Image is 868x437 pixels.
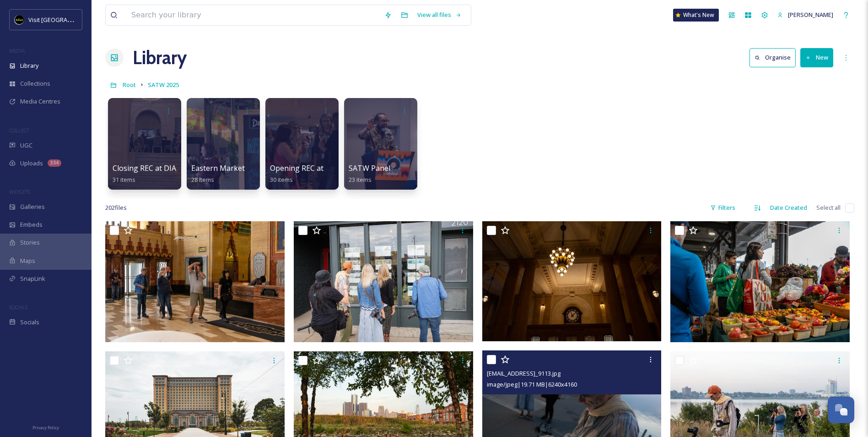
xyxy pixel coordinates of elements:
[123,79,136,90] a: Root
[20,141,32,150] span: UGC
[20,274,45,283] span: SnapLink
[766,199,812,217] div: Date Created
[482,221,662,341] img: ext_1758471675.800351_cfalsettiphoto@gmail.com-IMG_9171.jpg
[749,48,796,67] button: Organise
[270,164,384,184] a: Opening REC at [PERSON_NAME]30 items
[270,163,384,173] span: Opening REC at [PERSON_NAME]
[20,220,43,229] span: Embeds
[32,421,59,432] a: Privacy Policy
[773,6,838,24] a: [PERSON_NAME]
[20,79,50,88] span: Collections
[113,164,176,184] a: Closing REC at DIA31 items
[20,257,35,265] span: Maps
[20,238,40,247] span: Stories
[148,79,179,90] a: SATW 2025
[20,159,43,168] span: Uploads
[105,221,286,342] img: ext_1758471676.178738_cfalsettiphoto@gmail.com-IMG_9181.jpg
[706,199,740,217] div: Filters
[113,163,176,173] span: Closing REC at DIA
[20,202,45,211] span: Galleries
[20,318,39,327] span: Socials
[9,304,27,311] span: SOCIALS
[349,175,372,184] span: 23 items
[487,369,561,377] span: [EMAIL_ADDRESS]_9113.jpg
[294,221,475,342] img: ext_1758471676.034285_cfalsettiphoto@gmail.com-IMG_9173.jpg
[113,175,135,184] span: 31 items
[9,188,30,195] span: WIDGETS
[133,44,187,71] a: Library
[413,6,466,24] a: View all files
[191,175,214,184] span: 28 items
[816,203,841,212] span: Select all
[9,127,29,134] span: COLLECT
[20,97,60,106] span: Media Centres
[28,15,99,24] span: Visit [GEOGRAPHIC_DATA]
[148,81,179,89] span: SATW 2025
[191,163,280,173] span: Eastern Market Activation
[349,163,390,173] span: SATW Panel
[123,81,136,89] span: Root
[673,9,719,22] a: What's New
[349,164,390,184] a: SATW Panel23 items
[127,5,380,25] input: Search your library
[20,61,38,70] span: Library
[828,397,854,423] button: Open Chat
[487,380,577,388] span: image/jpeg | 19.71 MB | 6240 x 4160
[48,159,61,167] div: 334
[270,175,293,184] span: 30 items
[191,164,280,184] a: Eastern Market Activation28 items
[15,15,24,24] img: VISIT%20DETROIT%20LOGO%20-%20BLACK%20BACKGROUND.png
[788,11,833,19] span: [PERSON_NAME]
[670,221,852,342] img: ext_1758471675.265769_cfalsettiphoto@gmail.com-IMG_9152.jpg
[9,47,25,54] span: MEDIA
[32,425,59,431] span: Privacy Policy
[800,48,833,67] button: New
[105,203,127,212] span: 202 file s
[749,48,800,67] a: Organise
